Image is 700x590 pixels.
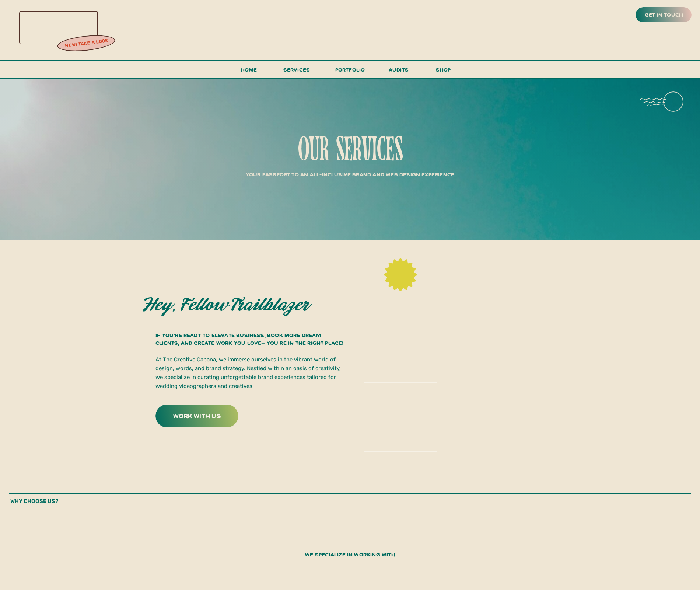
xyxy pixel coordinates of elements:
p: why choose us? [10,497,84,506]
a: shop [426,65,461,78]
h3: we specialize in working with [295,550,405,558]
p: At The Creative Cabana, we immerse ourselves in the vibrant world of design, words, and brand str... [155,355,344,391]
a: get in touch [643,10,685,20]
span: services [283,66,310,73]
p: Your Passport to an All-Inclusive Brand and Web Design Experience [226,170,474,177]
a: Home [237,65,260,79]
a: portfolio [333,65,367,79]
h3: If you’re ready to elevate business, book more dream clients, and create work you love– you’re in... [155,332,345,349]
h2: Hey, fellow trailblazer [143,296,344,315]
a: audits [388,65,410,78]
a: work with us [155,410,239,421]
a: services [281,65,312,79]
a: new! take a look [56,36,117,51]
h1: our services [223,134,477,167]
